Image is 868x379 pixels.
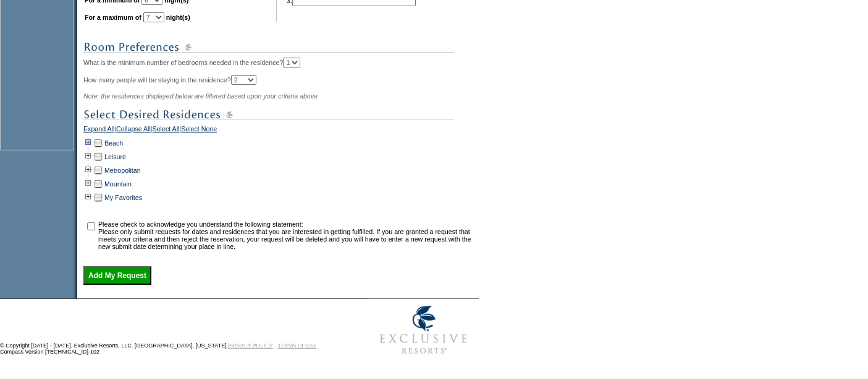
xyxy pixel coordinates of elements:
a: Select All [153,125,180,136]
img: subTtlRoomPreferences.gif [83,40,454,55]
img: Exclusive Resorts [368,299,479,361]
a: Mountain [104,180,132,188]
a: TERMS OF USE [278,342,317,349]
div: | | | [83,125,476,136]
input: Add My Request [83,266,151,285]
span: Note: the residences displayed below are filtered based upon your criteria above [83,92,318,100]
a: Leisure [104,153,126,160]
a: Collapse All [116,125,151,136]
td: Please check to acknowledge you understand the following statement: Please only submit requests f... [98,220,474,250]
b: For a maximum of [85,14,141,21]
a: My Favorites [104,194,142,201]
a: Metropolitan [104,167,141,174]
a: Expand All [83,125,114,136]
a: PRIVACY POLICY [228,342,273,349]
a: Beach [104,139,123,147]
b: night(s) [166,14,190,21]
a: Select None [181,125,217,136]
